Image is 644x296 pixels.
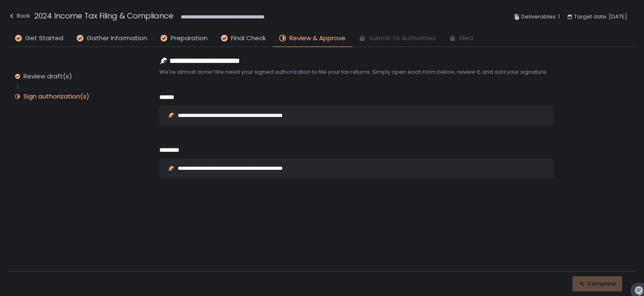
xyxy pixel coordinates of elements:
span: Review & Approve [289,34,345,43]
h1: 2024 Income Tax Filing & Compliance [34,10,173,21]
span: Get Started [25,34,63,43]
span: We're almost done! We need your signed authorization to file your tax returns. Simply open each f... [159,68,553,76]
span: Target date: [DATE] [574,12,627,22]
span: Submit to Authorities [369,34,436,43]
div: Back [8,11,30,21]
div: Sign authorization(s) [23,92,89,101]
span: Preparation [171,34,208,43]
span: Final Check [231,34,266,43]
div: Review draft(s) [23,72,72,80]
span: Gather Information [87,34,147,43]
span: Deliverables: 1 [521,12,560,22]
button: Back [8,10,30,24]
span: Filed [459,34,473,43]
